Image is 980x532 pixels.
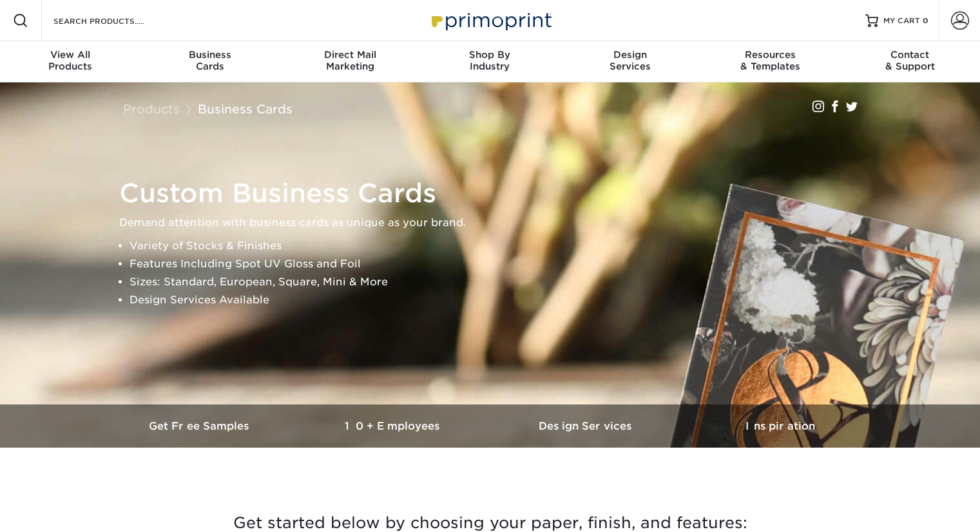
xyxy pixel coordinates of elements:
[684,404,877,448] a: Inspiration
[426,6,555,34] img: Primoprint
[104,404,297,448] a: Get Free Samples
[119,178,873,209] h1: Custom Business Cards
[52,13,178,28] input: SEARCH PRODUCTS.....
[198,102,293,116] a: Business Cards
[420,41,560,82] a: Shop ByIndustry
[923,16,928,25] span: 0
[420,49,560,61] span: Shop By
[840,41,980,82] a: Contact& Support
[130,291,873,309] li: Design Services Available
[700,41,840,82] a: Resources& Templates
[883,15,920,26] span: MY CART
[560,41,700,82] a: DesignServices
[490,404,684,448] a: Design Services
[140,49,280,72] div: Cards
[684,420,877,432] h3: Inspiration
[840,49,980,61] span: Contact
[130,273,873,291] li: Sizes: Standard, European, Square, Mini & More
[140,49,280,61] span: Business
[119,214,873,232] p: Demand attention with business cards as unique as your brand.
[280,49,420,61] span: Direct Mail
[123,102,180,116] a: Products
[297,420,490,432] h3: 10+ Employees
[490,420,684,432] h3: Design Services
[420,49,560,72] div: Industry
[700,49,840,72] div: & Templates
[700,49,840,61] span: Resources
[297,404,490,448] a: 10+ Employees
[560,49,700,72] div: Services
[840,49,980,72] div: & Support
[130,255,873,273] li: Features Including Spot UV Gloss and Foil
[130,237,873,255] li: Variety of Stocks & Finishes
[104,420,297,432] h3: Get Free Samples
[280,41,420,82] a: Direct MailMarketing
[560,49,700,61] span: Design
[280,49,420,72] div: Marketing
[140,41,280,82] a: BusinessCards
